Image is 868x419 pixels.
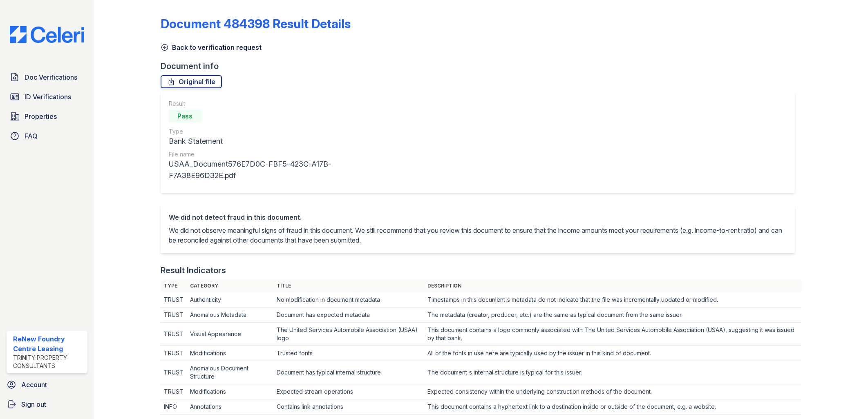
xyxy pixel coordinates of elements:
[273,292,424,308] td: No modification in document metadata
[273,399,424,415] td: Contains link annotations
[424,346,802,361] td: All of the fonts in use here are typically used by the issuer in this kind of document.
[161,361,187,384] td: TRUST
[187,292,273,308] td: Authenticity
[161,16,351,31] a: Document 484398 Result Details
[169,100,378,108] div: Result
[273,346,424,361] td: Trusted fonts
[161,265,226,276] div: Result Indicators
[273,323,424,346] td: The United Services Automobile Association (USAA) logo
[161,75,222,88] a: Original file
[161,60,802,72] div: Document info
[424,279,802,292] th: Description
[273,308,424,323] td: Document has expected metadata
[21,399,46,409] span: Sign out
[169,150,378,158] div: File name
[161,308,187,323] td: TRUST
[161,279,187,292] th: Type
[273,279,424,292] th: Title
[273,384,424,399] td: Expected stream operations
[161,292,187,308] td: TRUST
[161,384,187,399] td: TRUST
[187,323,273,346] td: Visual Appearance
[187,279,273,292] th: Category
[161,346,187,361] td: TRUST
[25,92,71,102] span: ID Verifications
[7,89,87,105] a: ID Verifications
[187,384,273,399] td: Modifications
[3,396,91,412] a: Sign out
[25,131,38,141] span: FAQ
[424,384,802,399] td: Expected consistency within the underlying construction methods of the document.
[424,399,802,415] td: This document contains a hyphertext link to a destination inside or outside of the document, e.g....
[187,399,273,415] td: Annotations
[21,380,47,390] span: Account
[187,361,273,384] td: Anomalous Document Structure
[161,42,262,52] a: Back to verification request
[3,377,91,393] a: Account
[169,136,378,147] div: Bank Statement
[161,323,187,346] td: TRUST
[25,111,57,121] span: Properties
[13,334,84,354] div: ReNew Foundry Centre Leasing
[13,354,84,370] div: Trinity Property Consultants
[169,158,378,181] div: USAA_Document576E7D0C-FBF5-423C-A17B-F7A38E96D32E.pdf
[169,109,201,123] div: Pass
[424,308,802,323] td: The metadata (creator, producer, etc.) are the same as typical document from the same issuer.
[7,108,87,125] a: Properties
[424,361,802,384] td: The document's internal structure is typical for this issuer.
[3,26,91,43] img: CE_Logo_Blue-a8612792a0a2168367f1c8372b55b34899dd931a85d93a1a3d3e32e68fde9ad4.png
[25,72,77,82] span: Doc Verifications
[169,127,378,136] div: Type
[424,323,802,346] td: This document contains a logo commonly associated with The United Services Automobile Association...
[273,361,424,384] td: Document has typical internal structure
[7,128,87,144] a: FAQ
[424,292,802,308] td: Timestamps in this document's metadata do not indicate that the file was incrementally updated or...
[169,225,787,245] p: We did not observe meaningful signs of fraud in this document. We still recommend that you review...
[187,346,273,361] td: Modifications
[7,69,87,85] a: Doc Verifications
[161,399,187,415] td: INFO
[169,212,787,222] div: We did not detect fraud in this document.
[187,308,273,323] td: Anomalous Metadata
